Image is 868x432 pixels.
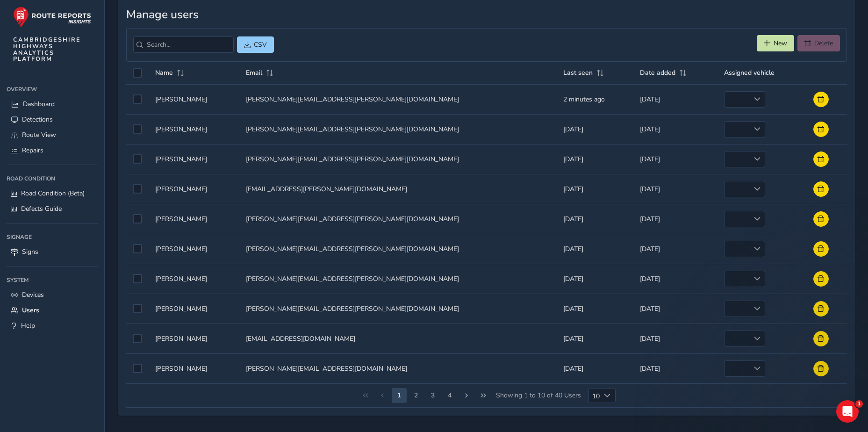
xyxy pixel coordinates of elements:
[7,112,98,127] a: Detections
[149,144,240,174] td: [PERSON_NAME]
[7,244,98,259] a: Signs
[7,82,98,96] div: Overview
[133,364,142,373] div: Select auth0|68dbf155aab9c6de96e32da2
[633,353,718,383] td: [DATE]
[133,334,142,343] div: Select auth0|68dbf1724824b8a4b612a439
[724,68,775,77] span: Assigned vehicle
[133,184,142,194] div: Select auth0|68dfeac24852447895bf22ad
[633,204,718,234] td: [DATE]
[246,68,262,77] span: Email
[633,114,718,144] td: [DATE]
[239,264,556,294] td: [PERSON_NAME][EMAIL_ADDRESS][PERSON_NAME][DOMAIN_NAME]
[239,324,556,353] td: [EMAIL_ADDRESS][DOMAIN_NAME]
[133,304,142,313] div: Select auth0|688b40323bfb6caf90d7abb7
[239,204,556,234] td: [PERSON_NAME][EMAIL_ADDRESS][PERSON_NAME][DOMAIN_NAME]
[633,324,718,353] td: [DATE]
[126,8,847,22] h3: Manage users
[149,353,240,383] td: [PERSON_NAME]
[23,100,55,108] span: Dashboard
[442,388,457,403] button: Page 5
[133,154,142,164] div: Select auth0|68dbf0f332b9fa69600a65b0
[13,7,91,28] img: rr logo
[239,114,556,144] td: [PERSON_NAME][EMAIL_ADDRESS][PERSON_NAME][DOMAIN_NAME]
[155,68,173,77] span: Name
[22,306,39,315] span: Users
[589,389,600,403] span: 10
[149,174,240,204] td: [PERSON_NAME]
[493,388,584,403] span: Showing 1 to 10 of 40 Users
[7,318,98,333] a: Help
[633,174,718,204] td: [DATE]
[563,68,593,77] span: Last seen
[21,204,62,213] span: Defects Guide
[22,247,38,256] span: Signs
[133,244,142,253] div: Select auth0|689a0db48158cb41ff00da20
[239,234,556,264] td: [PERSON_NAME][EMAIL_ADDRESS][PERSON_NAME][DOMAIN_NAME]
[855,400,863,408] span: 1
[774,39,787,48] span: New
[633,294,718,324] td: [DATE]
[7,96,98,112] a: Dashboard
[409,388,423,403] button: Page 3
[633,144,718,174] td: [DATE]
[476,388,491,403] button: Last Page
[149,234,240,264] td: [PERSON_NAME]
[557,84,633,114] td: 2 minutes ago
[21,321,35,330] span: Help
[7,172,98,186] div: Road Condition
[149,324,240,353] td: [PERSON_NAME]
[149,294,240,324] td: [PERSON_NAME]
[7,201,98,216] a: Defects Guide
[557,144,633,174] td: [DATE]
[149,264,240,294] td: [PERSON_NAME]
[22,290,44,299] span: Devices
[557,294,633,324] td: [DATE]
[239,84,556,114] td: [PERSON_NAME][EMAIL_ADDRESS][PERSON_NAME][DOMAIN_NAME]
[149,204,240,234] td: [PERSON_NAME]
[149,114,240,144] td: [PERSON_NAME]
[237,36,274,53] button: CSV
[133,214,142,223] div: Select auth0|68dbf1c611523e57f8d9c6f4
[22,146,43,155] span: Repairs
[557,324,633,353] td: [DATE]
[425,388,440,403] button: Page 4
[640,68,675,77] span: Date added
[21,189,85,198] span: Road Condition (Beta)
[7,186,98,201] a: Road Condition (Beta)
[7,302,98,318] a: Users
[7,230,98,244] div: Signage
[13,36,81,62] span: CAMBRIDGESHIRE HIGHWAYS ANALYTICS PLATFORM
[7,287,98,302] a: Devices
[254,40,267,49] span: CSV
[239,174,556,204] td: [EMAIL_ADDRESS][PERSON_NAME][DOMAIN_NAME]
[239,294,556,324] td: [PERSON_NAME][EMAIL_ADDRESS][PERSON_NAME][DOMAIN_NAME]
[836,400,859,423] iframe: Intercom live chat
[133,94,142,104] div: Select auth0|689b0f666642d856d54029e7
[7,273,98,287] div: System
[392,388,407,403] button: Page 2
[459,388,474,403] button: Next Page
[239,144,556,174] td: [PERSON_NAME][EMAIL_ADDRESS][PERSON_NAME][DOMAIN_NAME]
[557,174,633,204] td: [DATE]
[557,353,633,383] td: [DATE]
[557,234,633,264] td: [DATE]
[133,36,234,53] input: Search...
[22,130,56,139] span: Route View
[22,115,53,124] span: Detections
[7,143,98,158] a: Repairs
[133,274,142,283] div: Select auth0|68dbf13632b9fa69600a661b
[600,389,615,403] div: Choose
[757,35,794,51] button: New
[557,264,633,294] td: [DATE]
[633,264,718,294] td: [DATE]
[633,234,718,264] td: [DATE]
[7,127,98,143] a: Route View
[557,114,633,144] td: [DATE]
[239,353,556,383] td: [PERSON_NAME][EMAIL_ADDRESS][DOMAIN_NAME]
[633,84,718,114] td: [DATE]
[557,204,633,234] td: [DATE]
[133,124,142,134] div: Select auth0|68dbf0e32ac6d0d9aebb6635
[149,84,240,114] td: [PERSON_NAME]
